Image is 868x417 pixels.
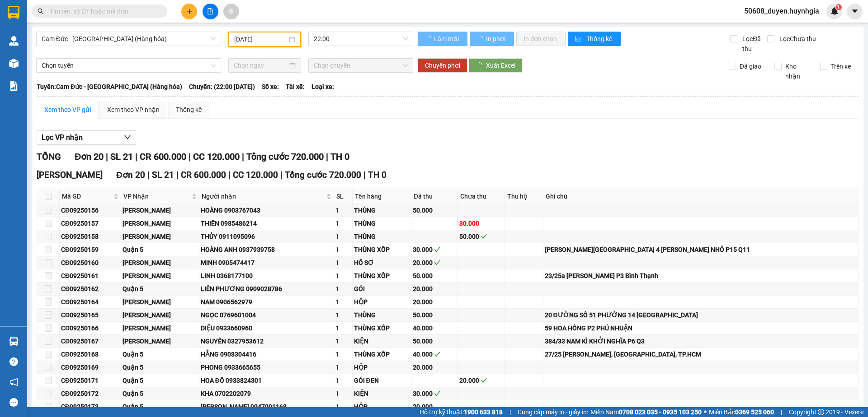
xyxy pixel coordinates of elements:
img: warehouse-icon [9,59,19,68]
span: Tài xế: [286,82,305,92]
sup: 1 [835,4,842,10]
span: check [434,390,440,397]
div: 50.000 [413,205,456,215]
div: HOÀNG 0903767043 [201,205,332,215]
span: check [481,233,487,240]
div: Xem theo VP nhận [107,105,160,115]
span: TH 0 [368,170,387,180]
div: LIÊN PHƯƠNG 0909028786 [201,284,332,294]
span: CC 120.000 [233,170,278,180]
span: plus [186,8,193,14]
div: 1 [335,218,351,228]
span: question-circle [9,357,18,366]
th: Thu hộ [505,189,543,204]
td: Phạm Ngũ Lão [121,296,199,309]
span: | [509,407,511,417]
div: THÙNG [354,232,410,241]
div: THÙNG XỐP [354,245,410,255]
div: THÙNG [354,205,410,215]
div: HỘP [354,297,410,307]
span: check [434,246,440,253]
div: HỘP [354,402,410,412]
div: [PERSON_NAME][GEOGRAPHIC_DATA] 4 [PERSON_NAME] NHỎ P15 Q11 [545,245,857,255]
span: | [147,170,150,180]
div: CĐ09250159 [61,245,119,255]
input: Tìm tên, số ĐT hoặc mã đơn [50,6,156,16]
span: Lọc Đã thu [739,34,767,54]
div: THỦY 0911095096 [201,232,332,241]
td: CĐ09250159 [60,243,121,256]
b: Tuyến: Cam Đức - [GEOGRAPHIC_DATA] (Hàng hóa) [37,83,182,90]
td: Phạm Ngũ Lão [121,204,199,217]
button: In phơi [470,32,514,46]
td: CĐ09250171 [60,374,121,387]
div: 27/25 [PERSON_NAME], [GEOGRAPHIC_DATA], TP.HCM [545,349,857,359]
td: Quận 5 [121,374,199,387]
span: Lọc VP nhận [42,132,83,143]
div: 20.000 [413,258,456,268]
div: PHONG 0933665655 [201,362,332,372]
span: check [434,351,440,357]
div: 20.000 [413,284,456,294]
div: 23/25a [PERSON_NAME] P3 Bình Thạnh [545,271,857,281]
span: In phơi [486,34,507,44]
div: HỘP [354,362,410,372]
span: ⚪️ [704,410,707,414]
div: 50.000 [413,336,456,346]
span: Kho nhận [782,61,813,81]
div: KHA 0702202079 [201,389,332,398]
div: [PERSON_NAME] [123,323,197,333]
span: | [363,170,366,180]
span: Đơn 20 [116,170,145,180]
span: Miền Nam [590,407,702,417]
span: Loại xe: [311,82,334,92]
span: 1 [837,4,840,10]
button: bar-chartThống kê [568,32,621,46]
div: NGỌC 0769601004 [201,310,332,320]
span: 22:00 [314,32,408,46]
span: CC 120.000 [193,151,240,162]
div: HOA ĐÔ 0933824301 [201,375,332,385]
div: 1 [335,232,351,241]
td: CĐ09250162 [60,283,121,296]
span: file-add [207,8,213,14]
div: CĐ09250156 [61,205,119,215]
td: Phạm Ngũ Lão [121,322,199,335]
div: CĐ09250168 [61,349,119,359]
span: SL 21 [152,170,174,180]
span: Tổng cước 720.000 [246,151,324,162]
span: | [781,407,782,417]
td: Quận 5 [121,387,199,400]
div: Xem theo VP gửi [44,105,91,115]
td: CĐ09250169 [60,361,121,374]
td: Quận 5 [121,400,199,413]
td: CĐ09250158 [60,230,121,243]
div: Quận 5 [123,402,197,412]
div: [PERSON_NAME] [123,205,197,215]
div: [PERSON_NAME] [123,297,197,307]
div: 20.000 [459,375,503,385]
div: [PERSON_NAME] [123,218,197,228]
span: Số xe: [262,82,279,92]
button: Làm mới [418,32,467,46]
strong: 1900 633 818 [464,408,503,416]
td: CĐ09250172 [60,387,121,400]
div: 20.000 [413,297,456,307]
div: THÙNG [354,310,410,320]
span: Tổng cước 720.000 [285,170,361,180]
td: Quận 5 [121,243,199,256]
div: 384/33 NAM KÌ KHỞI NGHĨA P6 Q3 [545,336,857,346]
strong: 0708 023 035 - 0935 103 250 [619,408,702,416]
div: 1 [335,205,351,215]
span: TH 0 [330,151,349,162]
button: Chuyển phơi [418,58,467,73]
div: MINH 0905474417 [201,258,332,268]
span: caret-down [851,7,859,15]
div: HẰNG 0908304416 [201,349,332,359]
span: Thống kê [586,34,613,44]
span: Đã giao [736,61,765,71]
span: TỔNG [37,151,61,162]
img: solution-icon [9,81,19,91]
span: loading [425,36,433,42]
div: CĐ09250158 [61,232,119,241]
